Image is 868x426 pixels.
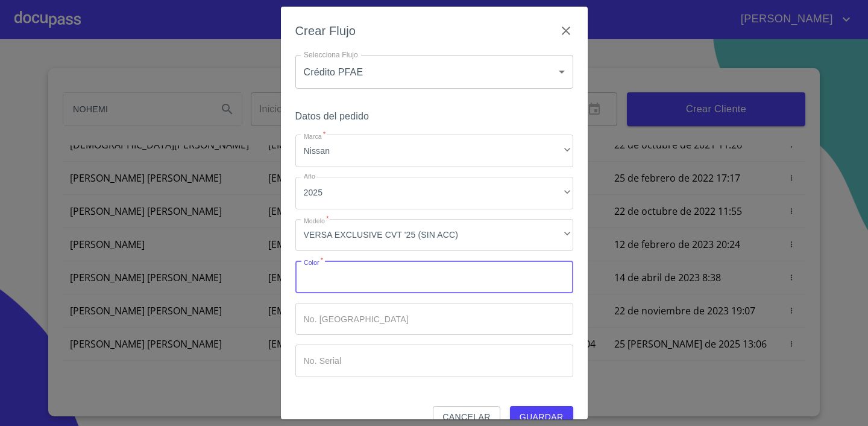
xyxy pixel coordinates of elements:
div: VERSA EXCLUSIVE CVT '25 (SIN ACC) [295,219,573,252]
div: 2025 [295,177,573,209]
span: Cancelar [442,410,490,425]
div: Nissan [295,135,573,167]
h6: Datos del pedido [295,108,573,125]
span: Guardar [520,410,564,425]
div: Crédito PFAE [295,55,573,89]
h6: Crear Flujo [295,21,356,40]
